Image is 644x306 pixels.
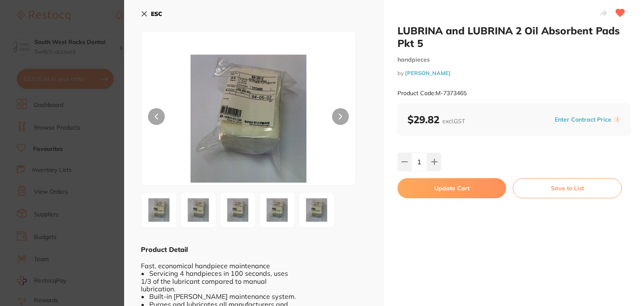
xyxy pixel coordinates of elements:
img: NV81LmpwZw [301,195,332,225]
img: NV8zLmpwZw [223,195,253,225]
small: by [397,70,631,76]
button: Update Cart [397,178,506,198]
label: i [614,116,621,123]
small: handpieces [397,56,631,63]
h2: LUBRINA and LUBRINA 2 Oil Absorbent Pads Pkt 5 [397,24,631,49]
small: Product Code: M-7373465 [397,90,467,97]
button: ESC [141,7,162,21]
b: $29.82 [408,113,465,126]
img: NS5qcGc [144,195,174,225]
button: Enter Contract Price [552,116,614,124]
b: Product Detail [141,245,188,254]
button: Save to List [513,178,622,198]
img: NV80LmpwZw [262,195,292,225]
img: NV8yLmpwZw [183,195,213,225]
img: NS5qcGc [184,52,313,185]
a: [PERSON_NAME] [405,70,451,76]
span: excl. GST [442,117,465,125]
b: ESC [151,10,162,18]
